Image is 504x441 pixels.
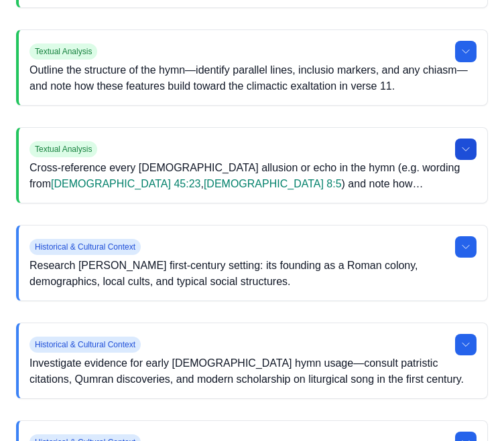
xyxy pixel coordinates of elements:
span: Historical & Cultural Context [29,337,141,353]
a: [DEMOGRAPHIC_DATA] 45:23 [51,178,200,189]
p: Investigate evidence for early [DEMOGRAPHIC_DATA] hymn usage—consult patristic citations, Qumran ... [29,355,477,387]
span: Textual Analysis [29,141,97,157]
a: [DEMOGRAPHIC_DATA] 8:5 [204,178,342,189]
p: Outline the structure of the hymn—identify parallel lines, inclusio markers, and any chiasm—and n... [29,62,477,94]
span: Textual Analysis [29,43,97,60]
p: Cross-reference every [DEMOGRAPHIC_DATA] allusion or echo in the hymn (e.g. wording from , ) and ... [29,160,477,192]
span: Historical & Cultural Context [29,239,141,255]
iframe: Drift Widget Chat Controller [437,374,488,425]
p: Research [PERSON_NAME] first-century setting: its founding as a Roman colony, demographics, local... [29,258,477,290]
